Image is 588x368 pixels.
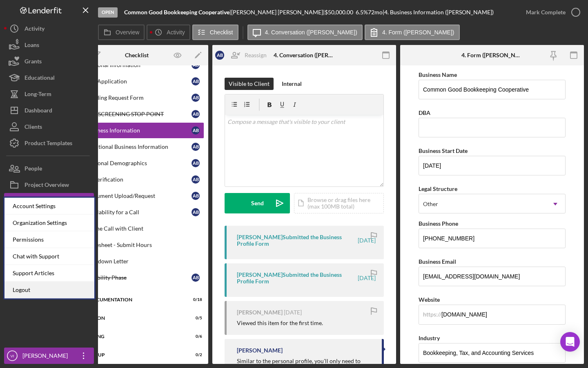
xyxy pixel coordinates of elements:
[86,274,192,281] div: Eligibility Phase
[86,144,192,150] div: Additional Business Information
[69,220,204,237] a: Phone Call with Client
[24,86,51,104] div: Long-Term
[147,25,190,40] button: Activity
[24,102,52,121] div: Dashboard
[192,126,200,135] div: A B
[423,201,438,207] div: Other
[4,348,94,364] button: VI[PERSON_NAME]
[124,9,229,16] b: Common Good Bookkeeping Cooperative
[69,122,204,139] a: Business InformationAB
[69,253,204,269] a: Turndown Letter
[24,177,69,195] div: Project Overview
[69,188,204,204] a: Document Upload/RequestAB
[4,37,94,53] a: Loans
[419,109,430,116] label: DBA
[4,193,94,209] button: Checklist
[86,209,192,215] div: Availability for a Call
[4,198,94,215] div: Account Settings
[4,265,94,282] a: Support Articles
[192,274,200,282] div: A B
[24,135,72,153] div: Product Templates
[98,25,145,40] button: Overview
[245,47,267,63] div: Reassign
[4,160,94,177] a: People
[4,231,94,248] div: Permissions
[192,143,200,151] div: A B
[192,192,200,200] div: A B
[4,102,94,119] button: Dashboard
[382,29,454,36] label: 4. Form ([PERSON_NAME])
[69,90,204,106] a: Funding Request FormAB
[419,334,440,341] label: Industry
[225,78,274,90] button: Visible to Client
[4,20,94,37] button: Activity
[192,94,200,102] div: A B
[82,352,182,357] div: Wrap up
[86,176,192,183] div: ID Verification
[69,237,204,253] a: Timesheet - Submit Hours
[24,37,39,55] div: Loans
[82,316,182,321] div: Decision
[560,332,580,352] div: Open Intercom Messenger
[278,78,306,90] button: Internal
[4,248,94,265] div: Chat with Support
[69,73,204,90] a: Pre-ApplicationAB
[86,94,192,101] div: Funding Request Form
[192,77,200,85] div: A B
[86,78,192,85] div: Pre-Application
[86,111,192,117] div: PRE SCREENING STOP POINT
[4,215,94,231] div: Organization Settings
[86,242,204,248] div: Timesheet - Submit Hours
[24,160,42,179] div: People
[237,272,356,285] div: [PERSON_NAME] Submitted the Business Profile Form
[247,25,363,40] button: 4. Conversation ([PERSON_NAME])
[86,258,204,265] div: Turndown Letter
[211,47,275,63] button: ABReassign
[192,208,200,216] div: A B
[4,119,94,135] button: Clients
[274,52,335,58] div: 4. Conversation ([PERSON_NAME])
[229,78,269,90] div: Visible to Client
[167,29,185,36] label: Activity
[368,9,383,16] div: 72 mo
[419,296,440,303] label: Website
[237,347,283,354] div: [PERSON_NAME]
[4,70,94,86] button: Educational
[423,311,441,318] div: https://
[419,220,458,227] label: Business Phone
[69,171,204,188] a: ID VerificationAB
[69,155,204,171] a: Personal DemographicsAB
[419,258,456,265] label: Business Email
[210,29,233,36] label: Checklist
[124,9,231,16] div: |
[356,9,368,16] div: 6.5 %
[4,86,94,102] a: Long-Term
[282,78,302,90] div: Internal
[86,193,192,199] div: Document Upload/Request
[192,159,200,167] div: A B
[526,4,566,20] div: Mark Complete
[98,7,118,18] div: Open
[237,309,283,316] div: [PERSON_NAME]
[215,51,224,60] div: A B
[192,110,200,118] div: A B
[24,70,55,88] div: Educational
[24,193,48,211] div: Checklist
[365,25,460,40] button: 4. Form ([PERSON_NAME])
[358,275,376,281] time: 2025-08-03 20:05
[24,119,42,137] div: Clients
[187,297,202,302] div: 0 / 18
[24,20,45,39] div: Activity
[383,9,494,16] div: | 4. Business Information ([PERSON_NAME])
[237,234,356,247] div: [PERSON_NAME] Submitted the Business Profile Form
[419,147,468,154] label: Business Start Date
[20,348,73,366] div: [PERSON_NAME]
[4,177,94,193] button: Project Overview
[4,135,94,151] a: Product Templates
[187,334,202,339] div: 0 / 6
[69,204,204,220] a: Availability for a CallAB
